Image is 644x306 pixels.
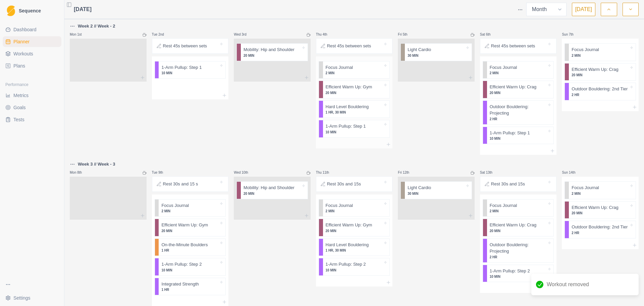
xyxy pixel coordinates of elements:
[490,64,517,71] p: Focus Journal
[408,46,431,53] p: Light Cardio
[490,136,547,141] p: 10 MIN
[316,176,393,192] div: Rest 30s and 15s
[244,46,294,53] p: Mobility: Hip and Shoulder
[490,202,517,209] p: Focus Journal
[13,104,26,111] span: Goals
[326,130,383,135] p: 10 MIN
[408,191,465,196] p: 30 MIN
[234,32,254,37] p: Wed 3rd
[13,116,24,123] span: Tests
[161,228,219,233] p: 20 MIN
[326,261,366,268] p: 1-Arm Pullup: Step 2
[490,84,536,90] p: Efficient Warm Up: Crag
[319,120,390,138] div: 1-Arm Pullup: Step 110 MIN
[562,32,582,37] p: Sun 7th
[161,261,202,268] p: 1-Arm Pullup: Step 2
[152,32,172,37] p: Tue 2nd
[234,170,254,175] p: Wed 10th
[161,248,219,253] p: 1 HR
[572,224,628,230] p: Outdoor Bouldering: 2nd Tier
[490,71,547,76] p: 2 MIN
[490,274,547,279] p: 10 MIN
[319,219,390,236] div: Efficient Warm Up: Gym20 MIN
[327,181,361,187] p: Rest 30s and 15s
[490,103,547,117] p: Outdoor Bouldering: Projecting
[480,170,500,175] p: Sat 13th
[326,110,383,115] p: 1 HR, 30 MIN
[3,293,61,303] button: Settings
[78,161,115,168] p: Week 3 // Week - 3
[70,32,90,37] p: Mon 1st
[326,228,383,233] p: 20 MIN
[155,238,226,256] div: On-the-Minute Boulders1 HR
[161,202,189,209] p: Focus Journal
[565,43,636,61] div: Focus Journal2 MIN
[163,43,207,49] p: Rest 45s between sets
[74,5,92,13] span: [DATE]
[316,38,393,54] div: Rest 45s between sets
[572,53,629,58] p: 2 MIN
[13,50,33,57] span: Workouts
[490,228,547,233] p: 20 MIN
[155,219,226,236] div: Efficient Warm Up: Gym20 MIN
[490,268,530,274] p: 1-Arm Pullup: Step 2
[155,61,226,79] div: 1-Arm Pullup: Step 110 MIN
[163,181,198,187] p: Rest 30s and 15 s
[326,268,383,273] p: 10 MIN
[244,184,294,191] p: Mobility: Hip and Shoulder
[483,100,554,125] div: Outdoor Bouldering: Projecting2 HR
[572,73,629,78] p: 20 MIN
[3,114,61,125] a: Tests
[326,222,372,228] p: Efficient Warm Up: Gym
[326,242,369,248] p: Hard Level Bouldering
[326,202,353,209] p: Focus Journal
[3,90,61,101] a: Metrics
[565,201,636,219] div: Efficient Warm Up: Crag20 MIN
[562,170,582,175] p: Sun 14th
[3,36,61,47] a: Planner
[152,170,172,175] p: Tue 9th
[3,60,61,71] a: Plans
[483,199,554,217] div: Focus Journal2 MIN
[572,211,629,216] p: 20 MIN
[490,209,547,214] p: 2 MIN
[572,46,599,53] p: Focus Journal
[319,61,390,79] div: Focus Journal2 MIN
[483,127,554,144] div: 1-Arm Pullup: Step 110 MIN
[565,63,636,81] div: Efficient Warm Up: Crag20 MIN
[161,71,219,76] p: 10 MIN
[483,238,554,263] div: Outdoor Bouldering: Projecting2 HR
[319,81,390,98] div: Efficient Warm Up: Gym20 MIN
[398,32,418,37] p: Fri 5th
[572,184,599,191] p: Focus Journal
[161,222,208,228] p: Efficient Warm Up: Gym
[155,278,226,296] div: Integrated Strength1 HR
[236,181,308,199] div: Mobility: Hip and Shoulder20 MIN
[565,83,636,100] div: Outdoor Bouldering: 2nd Tier2 HR
[531,274,639,295] div: Workout removed
[565,181,636,199] div: Focus Journal2 MIN
[491,43,535,49] p: Rest 45s between sets
[483,81,554,98] div: Efficient Warm Up: Crag20 MIN
[3,3,61,19] a: LogoSequence
[480,176,557,192] div: Rest 30s and 15s
[319,238,390,256] div: Hard Level Bouldering1 HR, 30 MIN
[483,61,554,79] div: Focus Journal2 MIN
[319,100,390,118] div: Hard Level Bouldering1 HR, 30 MIN
[326,90,383,95] p: 20 MIN
[244,53,301,58] p: 20 MIN
[13,38,30,45] span: Planner
[3,102,61,113] a: Goals
[572,3,595,16] button: [DATE]
[327,43,371,49] p: Rest 45s between sets
[152,38,229,54] div: Rest 45s between sets
[326,84,372,90] p: Efficient Warm Up: Gym
[326,248,383,253] p: 1 HR, 30 MIN
[155,199,226,217] div: Focus Journal2 MIN
[319,258,390,276] div: 1-Arm Pullup: Step 210 MIN
[326,64,353,71] p: Focus Journal
[13,26,37,33] span: Dashboard
[316,32,336,37] p: Thu 4th
[565,221,636,238] div: Outdoor Bouldering: 2nd Tier2 HR
[326,71,383,76] p: 2 MIN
